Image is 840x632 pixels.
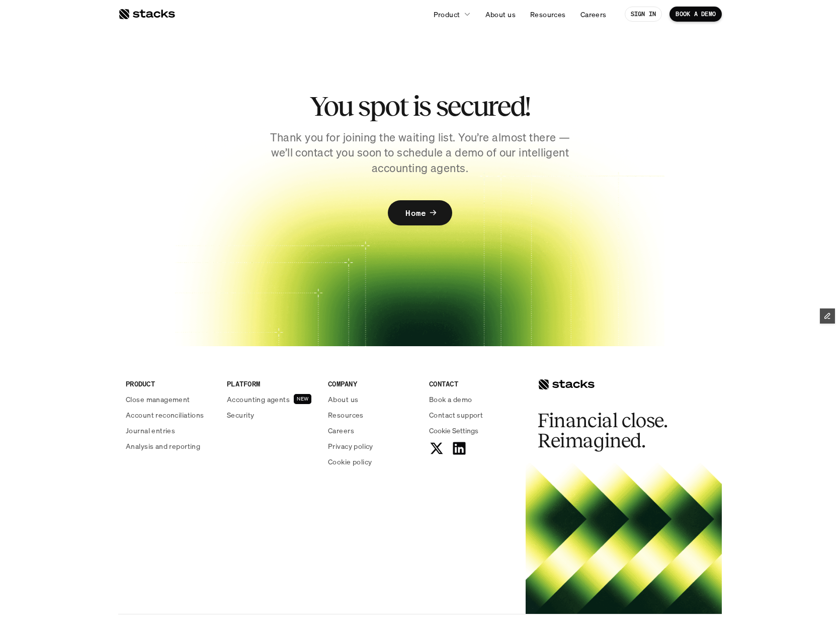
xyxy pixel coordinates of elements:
p: Security [227,410,254,420]
a: About us [479,5,522,23]
a: BOOK A DEMO [669,7,722,22]
p: Contact support [429,410,483,420]
a: Book a demo [429,394,518,405]
p: Privacy policy [328,441,373,451]
h2: You spot is secured! [282,91,558,122]
a: Resources [524,5,572,23]
a: Journal entries [126,425,215,436]
a: Security [227,410,316,420]
p: Product [434,9,460,20]
a: Cookie policy [328,456,417,467]
a: Home [388,200,452,225]
a: SIGN IN [625,7,662,22]
p: About us [328,394,358,405]
p: COMPANY [328,378,417,389]
p: Careers [580,9,607,20]
p: CONTACT [429,378,518,389]
p: BOOK A DEMO [676,11,716,18]
h2: Financial close. Reimagined. [538,411,689,451]
p: Resources [530,9,566,20]
a: Resources [328,410,417,420]
a: Analysis and reporting [126,441,215,451]
p: Cookie policy [328,456,372,467]
a: Accounting agentsNEW [227,394,316,405]
p: Account reconciliations [126,410,204,420]
p: Home [405,206,426,220]
a: Careers [328,425,417,436]
span: Cookie Settings [429,425,478,436]
p: Analysis and reporting [126,441,200,451]
p: Thank you for joining the waiting list. You’re almost there —we’ll contact you soon to schedule a... [264,130,576,176]
p: Close management [126,394,190,405]
p: Accounting agents [227,394,290,405]
a: Contact support [429,410,518,420]
p: Resources [328,410,364,420]
button: Edit Framer Content [820,308,835,324]
p: Careers [328,425,354,436]
button: Cookie Trigger [429,425,478,436]
p: Journal entries [126,425,175,436]
a: Account reconciliations [126,410,215,420]
p: PRODUCT [126,378,215,389]
p: About us [485,9,516,20]
a: Privacy policy [328,441,417,451]
p: Book a demo [429,394,472,405]
a: About us [328,394,417,405]
p: SIGN IN [631,11,656,18]
p: PLATFORM [227,378,316,389]
a: Close management [126,394,215,405]
h2: NEW [297,396,308,402]
a: Careers [574,5,613,23]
